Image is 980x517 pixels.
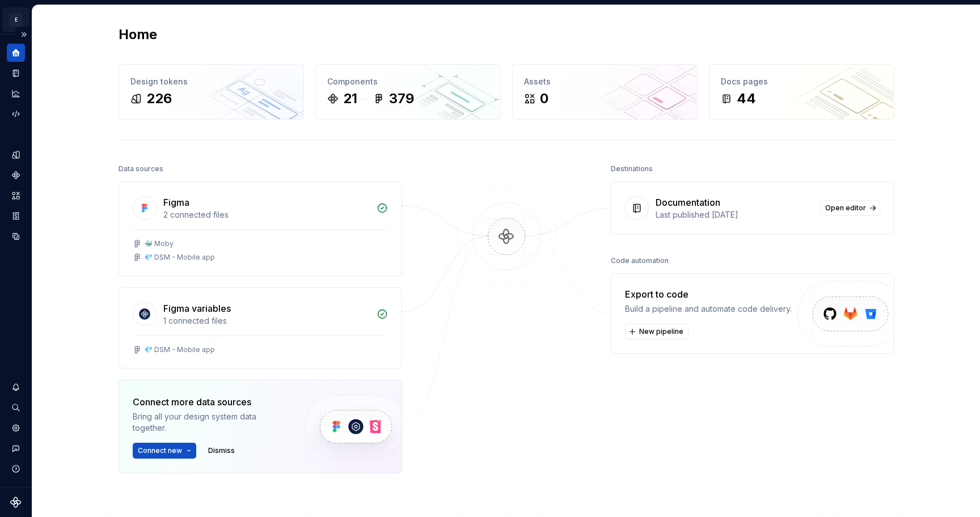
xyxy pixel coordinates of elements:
button: Expand sidebar [16,27,32,43]
a: Assets [7,187,25,205]
div: Export to code [625,287,792,301]
a: Data sources [7,227,25,245]
div: Last published [DATE] [656,209,813,221]
div: Bring all your design system data together. [133,411,286,434]
a: Storybook stories [7,207,25,225]
div: Build a pipeline and automate code delivery. [625,303,792,315]
svg: Supernova Logo [10,497,22,508]
button: Dismiss [203,443,240,459]
a: Docs pages44 [709,64,894,120]
div: Components [327,76,489,87]
button: New pipeline [625,324,688,340]
div: 21 [343,90,357,108]
div: 0 [540,90,548,108]
span: Connect new [138,446,182,455]
a: Figma variables1 connected files💎 DSM - Mobile app [119,287,402,368]
div: 🐳 Moby [144,239,174,248]
div: Destinations [611,161,653,177]
h2: Home [119,26,157,44]
a: Home [7,44,25,62]
div: 44 [737,90,756,108]
div: 💎 DSM - Mobile app [144,345,215,354]
div: Connect more data sources [133,395,286,409]
div: Data sources [119,161,163,177]
button: Connect new [133,443,196,459]
div: Code automation [611,253,669,269]
a: Design tokens226 [119,64,304,120]
button: Contact support [7,439,25,457]
a: Settings [7,419,25,437]
span: New pipeline [639,327,683,336]
div: Documentation [656,196,720,209]
a: Code automation [7,105,25,123]
button: Notifications [7,378,25,396]
div: Docs pages [721,76,882,87]
a: Assets0 [512,64,698,120]
a: Components21379 [315,64,501,120]
a: Figma2 connected files🐳 Moby💎 DSM - Mobile app [119,181,402,276]
button: E [2,7,29,32]
span: Dismiss [208,446,235,455]
span: Open editor [825,204,866,213]
a: Components [7,166,25,184]
div: 💎 DSM - Mobile app [144,253,215,262]
a: Open editor [820,200,880,216]
div: Design tokens [130,76,292,87]
button: Search ⌘K [7,399,25,417]
div: E [9,13,23,27]
div: Figma variables [163,302,231,315]
div: Assets [524,76,686,87]
a: Analytics [7,84,25,103]
div: 379 [389,90,414,108]
div: 2 connected files [163,209,370,221]
a: Design tokens [7,146,25,164]
div: 226 [146,90,172,108]
div: Figma [163,196,189,209]
a: Documentation [7,64,25,82]
div: 1 connected files [163,315,370,327]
